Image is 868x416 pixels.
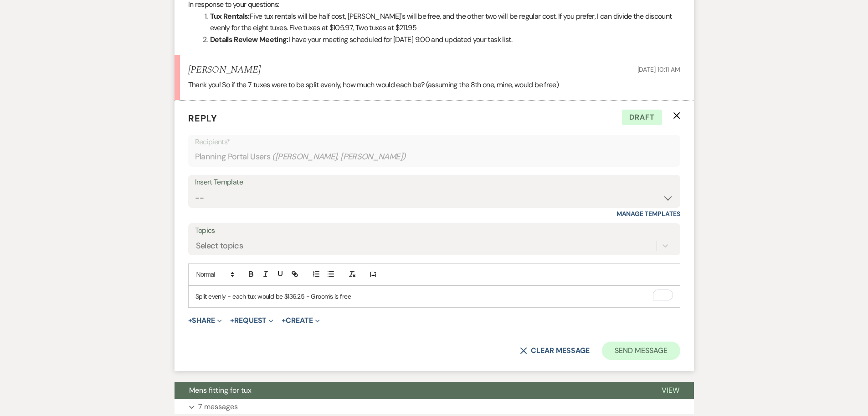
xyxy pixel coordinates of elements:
span: View [662,385,679,395]
li: Five tux rentals will be half cost, [PERSON_NAME]'s will be free, and the other two will be regul... [199,11,680,34]
span: [DATE] 10:11 AM [637,65,680,74]
span: + [230,317,234,324]
strong: Details Review Meeting: [210,35,288,44]
button: Clear message [520,347,589,354]
span: + [188,317,192,324]
button: Send Message [602,342,680,360]
h5: [PERSON_NAME] [188,64,261,76]
p: 7 messages [198,401,238,413]
button: 7 messages [175,399,694,415]
a: Manage Templates [616,210,680,218]
p: Thank you! So if the 7 tuxes were to be split evenly, how much would each be? (assuming the 8th o... [188,79,680,91]
span: Draft [622,110,662,125]
button: Create [282,317,319,324]
span: + [282,317,286,324]
label: Topics [195,224,673,237]
span: Reply [188,112,217,124]
button: Share [188,317,222,324]
button: Request [230,317,273,324]
strong: Tux Rentals: [210,11,250,21]
div: To enrich screen reader interactions, please activate Accessibility in Grammarly extension settings [189,286,680,307]
button: Mens fitting for tux [175,382,647,399]
div: Select topics [196,240,243,252]
div: Planning Portal Users [195,148,673,166]
span: ( [PERSON_NAME], [PERSON_NAME] ) [272,151,406,163]
li: I have your meeting scheduled for [DATE] 9:00 and updated your task list. [199,34,680,46]
span: Mens fitting for tux [189,385,252,395]
p: Split evenly - each tux would be $136.25 - Groom's is free [195,291,673,301]
p: Recipients* [195,136,673,148]
div: Insert Template [195,176,673,189]
button: View [647,382,694,399]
